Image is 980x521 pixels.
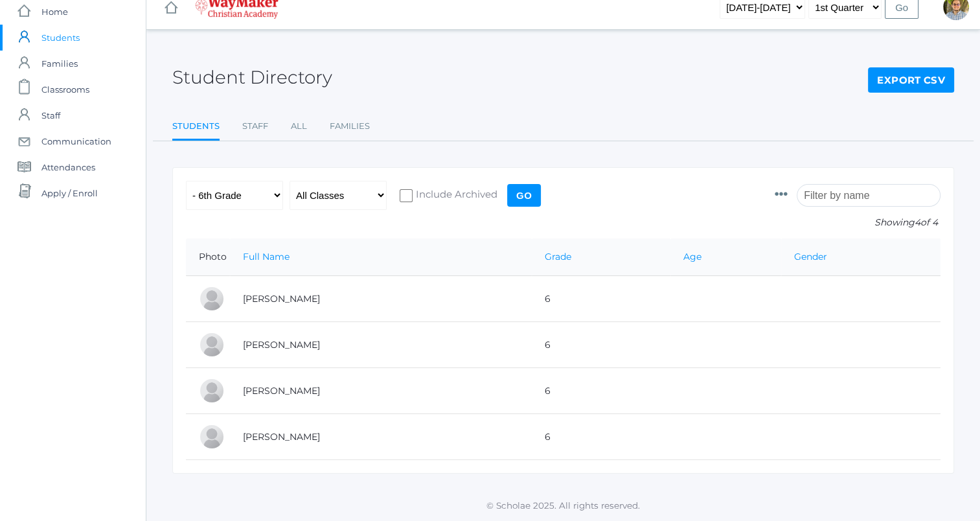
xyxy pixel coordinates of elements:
[199,332,225,358] div: Chase Farnes
[794,251,827,262] a: Gender
[41,180,98,206] span: Apply / Enroll
[242,113,268,139] a: Staff
[41,102,60,128] span: Staff
[41,76,89,102] span: Classrooms
[172,113,220,141] a: Students
[199,286,225,312] div: Gabby Brozek
[330,113,370,139] a: Families
[868,67,954,93] a: Export CSV
[230,414,532,460] td: [PERSON_NAME]
[413,187,497,203] span: Include Archived
[41,51,78,76] span: Families
[532,414,670,460] td: 6
[230,322,532,368] td: [PERSON_NAME]
[532,368,670,414] td: 6
[683,251,701,262] a: Age
[775,216,940,229] p: Showing of 4
[146,499,980,512] p: © Scholae 2025. All rights reserved.
[230,368,532,414] td: [PERSON_NAME]
[230,276,532,322] td: [PERSON_NAME]
[507,184,541,207] input: Go
[199,424,225,450] div: Abby Zylstra
[291,113,307,139] a: All
[41,128,111,154] span: Communication
[41,25,80,51] span: Students
[400,189,413,202] input: Include Archived
[186,238,230,276] th: Photo
[545,251,571,262] a: Grade
[243,251,290,262] a: Full Name
[199,378,225,404] div: Cole Pecor
[172,67,332,87] h2: Student Directory
[532,322,670,368] td: 6
[532,276,670,322] td: 6
[797,184,940,207] input: Filter by name
[41,154,95,180] span: Attendances
[915,216,920,228] span: 4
